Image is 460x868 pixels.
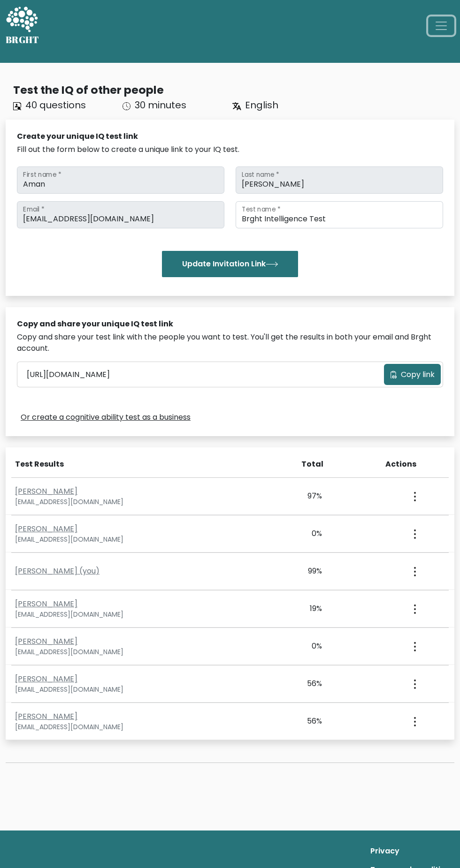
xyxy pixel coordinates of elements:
div: 0% [272,641,322,652]
div: Copy and share your test link with the people you want to test. You'll get the results in both yo... [17,332,443,354]
a: Or create a cognitive ability test as a business [21,412,191,423]
div: 56% [272,716,322,727]
span: Copy link [401,369,435,380]
input: Last name [236,166,443,194]
div: [EMAIL_ADDRESS][DOMAIN_NAME] [15,647,261,657]
span: English [245,98,278,112]
a: [PERSON_NAME] [15,486,77,497]
span: 30 minutes [135,98,186,112]
a: [PERSON_NAME] [15,523,77,534]
div: Fill out the form below to create a unique link to your IQ test. [17,144,443,155]
div: Actions [385,459,449,470]
div: Test Results [15,459,262,470]
div: [EMAIL_ADDRESS][DOMAIN_NAME] [15,497,261,507]
div: 56% [272,678,322,689]
a: [PERSON_NAME] [15,673,77,684]
div: [EMAIL_ADDRESS][DOMAIN_NAME] [15,535,261,544]
button: Toggle navigation [428,16,454,35]
div: Copy and share your unique IQ test link [17,318,443,330]
span: 40 questions [25,98,86,112]
div: Create your unique IQ test link [17,131,443,142]
div: 99% [272,566,322,577]
a: [PERSON_NAME] [15,598,77,609]
h5: BRGHT [6,34,39,45]
div: Test the IQ of other people [13,82,454,98]
a: BRGHT [6,4,39,48]
a: [PERSON_NAME] (you) [15,566,100,576]
div: Total [273,459,324,470]
a: Privacy [370,842,454,860]
div: 97% [272,491,322,502]
a: [PERSON_NAME] [15,636,77,647]
div: [EMAIL_ADDRESS][DOMAIN_NAME] [15,610,261,619]
button: Update Invitation Link [162,251,298,277]
input: Email [17,201,224,228]
div: [EMAIL_ADDRESS][DOMAIN_NAME] [15,685,261,694]
div: 19% [272,603,322,614]
button: Copy link [384,364,441,385]
a: [PERSON_NAME] [15,711,77,722]
input: First name [17,166,224,194]
div: 0% [272,528,322,539]
div: [EMAIL_ADDRESS][DOMAIN_NAME] [15,722,261,732]
input: Test name [236,201,443,228]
